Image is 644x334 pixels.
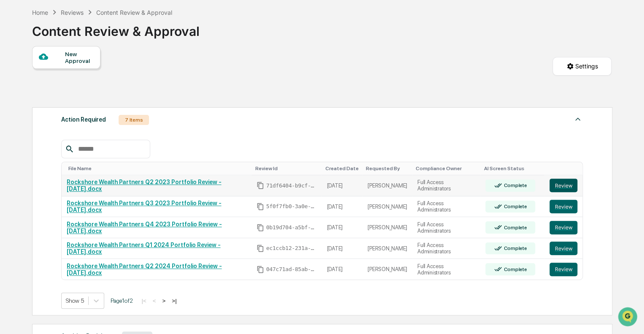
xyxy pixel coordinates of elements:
div: 7 Items [119,115,149,125]
span: Copy Id [257,266,264,273]
td: [PERSON_NAME] [363,217,412,238]
button: Review [549,179,577,192]
div: We're available if you need us! [29,73,107,80]
div: Toggle SortBy [366,166,409,171]
a: 🔎Data Lookup [5,119,57,134]
a: 🖐️Preclearance [5,103,58,118]
div: New Approval [65,51,93,64]
button: |< [139,297,149,304]
td: Full Access Administrators [412,196,481,217]
button: Start new chat [143,67,154,77]
a: Rockshore Wealth Partners Q2 2024 Portfolio Review - [DATE].docx [67,263,222,276]
button: < [150,297,159,304]
span: ec1ccb12-231a-4669-8cb8-1cf0c4a68259 [266,245,317,252]
img: caret [573,114,583,124]
div: Complete [502,204,527,209]
div: Toggle SortBy [255,166,318,171]
span: Copy Id [257,224,264,231]
button: Review [549,263,577,276]
a: Rockshore Wealth Partners Q2 2023 Portfolio Review - [DATE].docx [67,179,221,192]
div: Complete [502,245,527,251]
td: [DATE] [322,217,363,238]
div: Reviews [61,9,84,16]
div: Toggle SortBy [551,166,579,171]
span: 71df6404-b9cf-4188-ab21-c03700ff322f [266,182,317,189]
div: Content Review & Approval [32,17,200,39]
div: Toggle SortBy [416,166,477,171]
td: [PERSON_NAME] [363,175,412,196]
a: Rockshore Wealth Partners Q4 2023 Portfolio Review - [DATE].docx [67,221,222,234]
div: Complete [502,266,527,272]
div: Action Required [61,114,106,125]
div: Toggle SortBy [68,166,248,171]
p: How can we help? [8,18,154,31]
button: > [160,297,168,304]
button: Settings [552,57,612,76]
span: Copy Id [257,182,264,189]
button: >| [169,297,179,304]
div: Toggle SortBy [325,166,359,171]
div: Complete [502,225,527,231]
span: Page 1 of 2 [111,297,133,304]
span: 5f0f7fb0-3a0e-4800-9651-a9205d0c20f7 [266,203,317,210]
img: 1746055101610-c473b297-6a78-478c-a979-82029cc54cd1 [8,65,24,80]
button: Review [549,221,577,234]
div: Toggle SortBy [484,166,541,171]
td: [PERSON_NAME] [363,238,412,259]
div: Complete [502,182,527,188]
td: [DATE] [322,175,363,196]
span: Copy Id [257,244,264,252]
td: [DATE] [322,259,363,280]
a: 🗄️Attestations [58,103,108,118]
span: Attestations [70,106,105,115]
span: Preclearance [17,106,54,115]
div: Start new chat [29,65,138,73]
td: [DATE] [322,238,363,259]
td: Full Access Administrators [412,175,481,196]
div: 🔎 [8,123,15,130]
div: 🖐️ [8,107,15,114]
a: Rockshore Wealth Partners Q3 2023 Portfolio Review - [DATE].docx [67,200,221,213]
td: Full Access Administrators [412,259,481,280]
span: Pylon [84,143,102,149]
td: [PERSON_NAME] [363,259,412,280]
button: Review [549,200,577,213]
div: 🗄️ [61,107,68,114]
td: Full Access Administrators [412,217,481,238]
td: [PERSON_NAME] [363,196,412,217]
a: Powered byPylon [60,143,102,149]
td: Full Access Administrators [412,238,481,259]
span: Data Lookup [17,122,53,131]
div: Content Review & Approval [96,9,172,16]
a: Rockshore Wealth Partners Q1 2024 Portfolio Review - [DATE].docx [67,242,220,255]
button: Review [549,242,577,255]
span: Copy Id [257,203,264,210]
div: Home [32,9,48,16]
span: 047c71ad-85ab-4888-95c9-b5f84ddc62d1 [266,266,317,273]
iframe: Open customer support [617,306,640,329]
span: 0b19d704-a5bf-4cef-8116-394390562ba9 [266,224,317,231]
td: [DATE] [322,196,363,217]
